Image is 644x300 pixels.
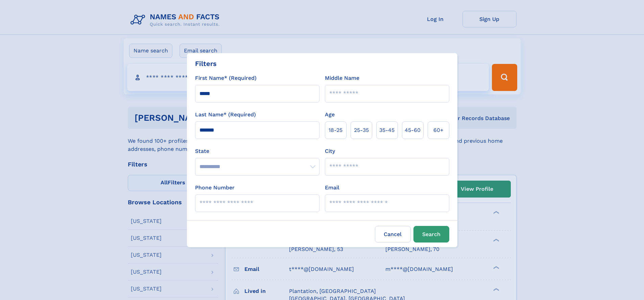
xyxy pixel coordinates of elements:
[195,147,319,155] label: State
[325,184,339,192] label: Email
[405,126,421,134] span: 45‑60
[375,226,411,243] label: Cancel
[379,126,395,134] span: 35‑45
[325,74,359,82] label: Middle Name
[325,111,335,119] label: Age
[195,59,217,69] div: Filters
[195,111,256,119] label: Last Name* (Required)
[329,126,342,134] span: 18‑25
[354,126,369,134] span: 25‑35
[433,126,444,134] span: 60+
[195,74,257,82] label: First Name* (Required)
[195,184,235,192] label: Phone Number
[325,147,335,155] label: City
[413,226,449,243] button: Search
